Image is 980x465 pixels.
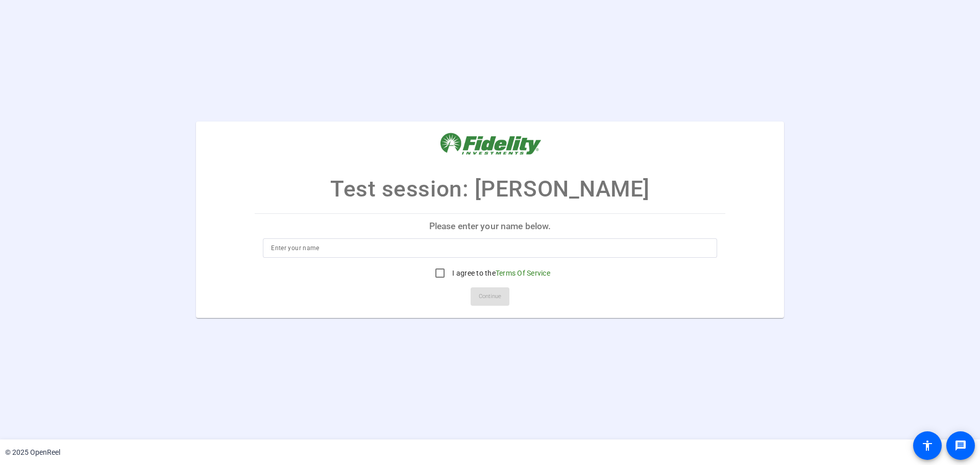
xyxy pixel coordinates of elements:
[330,172,650,206] p: Test session: [PERSON_NAME]
[5,447,60,458] div: © 2025 OpenReel
[921,439,934,452] mat-icon: accessibility
[450,268,550,278] label: I agree to the
[439,132,541,157] img: company-logo
[496,269,550,277] a: Terms Of Service
[271,242,709,254] input: Enter your name
[255,214,725,238] p: Please enter your name below.
[954,439,967,452] mat-icon: message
